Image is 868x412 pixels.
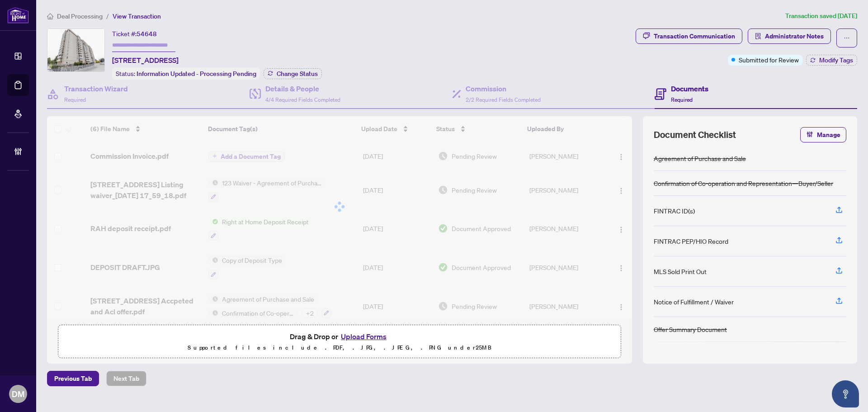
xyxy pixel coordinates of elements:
span: home [47,13,53,19]
button: Manage [800,127,846,142]
div: Notice of Fulfillment / Waiver [654,297,734,307]
article: Transaction saved [DATE] [785,11,857,21]
span: 2/2 Required Fields Completed [466,96,541,103]
button: Administrator Notes [748,28,831,44]
span: Submitted for Review [739,55,799,65]
div: Ticket #: [112,28,157,39]
span: 54648 [137,30,157,38]
span: Information Updated - Processing Pending [137,70,256,78]
span: Required [671,96,693,103]
button: Upload Forms [338,331,389,342]
span: ellipsis [844,35,850,41]
div: MLS Sold Print Out [654,266,707,276]
div: Status: [112,67,260,80]
li: / [106,11,109,21]
p: Supported files include .PDF, .JPG, .JPEG, .PNG under 25 MB [64,342,615,353]
div: FINTRAC PEP/HIO Record [654,236,728,246]
div: Transaction Communication [654,29,735,43]
span: DM [12,388,24,400]
h4: Details & People [265,83,340,94]
span: Previous Tab [54,371,92,386]
button: Next Tab [106,371,146,386]
span: Modify Tags [819,57,853,63]
span: Change Status [277,71,318,77]
button: Open asap [832,380,859,407]
h4: Commission [466,83,541,94]
img: logo [7,7,29,24]
div: Offer Summary Document [654,324,727,334]
button: Modify Tags [806,55,857,66]
span: Document Checklist [654,128,736,141]
div: Confirmation of Co-operation and Representation—Buyer/Seller [654,178,833,188]
div: Agreement of Purchase and Sale [654,153,746,163]
div: FINTRAC ID(s) [654,206,695,216]
span: Administrator Notes [765,29,824,43]
span: Manage [817,128,840,142]
span: 4/4 Required Fields Completed [265,96,340,103]
span: Drag & Drop or [290,331,389,342]
button: Previous Tab [47,371,99,386]
span: solution [755,33,761,39]
button: Change Status [264,68,322,79]
span: Required [64,96,86,103]
img: IMG-E12407232_1.jpg [47,29,104,71]
span: Drag & Drop orUpload FormsSupported files include .PDF, .JPG, .JPEG, .PNG under25MB [58,325,621,359]
span: Deal Processing [57,12,103,20]
button: Transaction Communication [636,28,742,44]
span: View Transaction [113,12,161,20]
h4: Documents [671,83,708,94]
span: [STREET_ADDRESS] [112,55,179,66]
h4: Transaction Wizard [64,83,128,94]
